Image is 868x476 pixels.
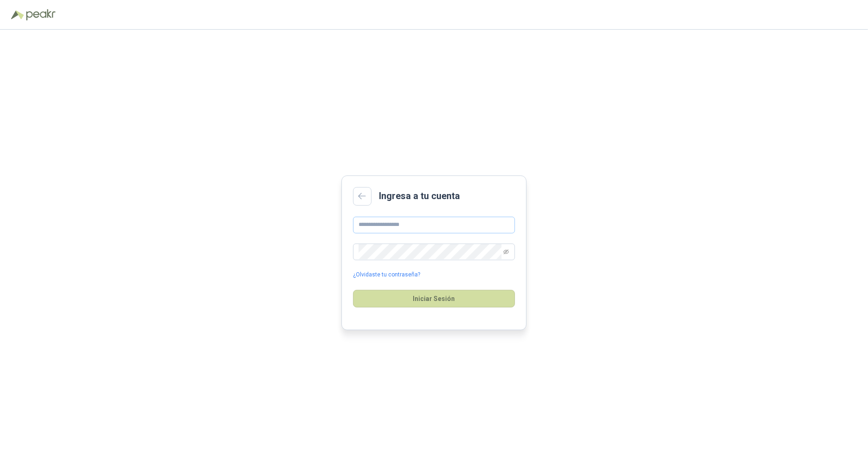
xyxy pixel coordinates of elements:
img: Logo [11,10,24,19]
span: eye-invisible [503,249,509,255]
button: Iniciar Sesión [353,290,515,307]
h2: Ingresa a tu cuenta [379,189,460,203]
img: Peakr [26,9,56,20]
a: ¿Olvidaste tu contraseña? [353,270,420,279]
